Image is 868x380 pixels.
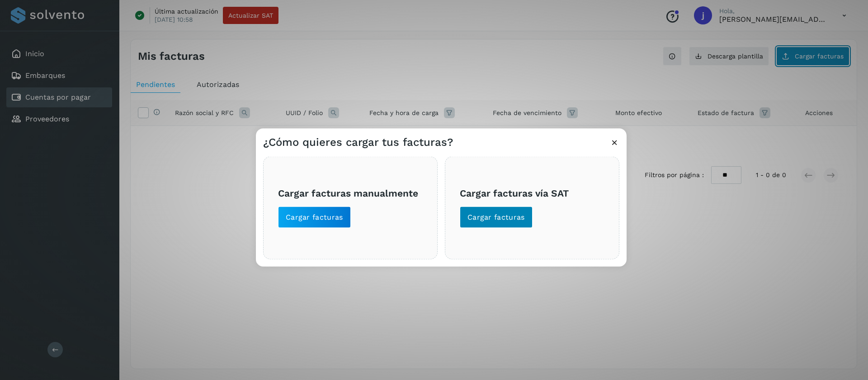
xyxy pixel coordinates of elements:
[460,188,604,199] h3: Cargar facturas vía SAT
[278,188,423,199] h3: Cargar facturas manualmente
[263,135,453,149] h3: ¿Cómo quieres cargar tus facturas?
[467,212,525,222] span: Cargar facturas
[460,206,533,228] button: Cargar facturas
[286,212,343,222] span: Cargar facturas
[278,206,351,228] button: Cargar facturas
